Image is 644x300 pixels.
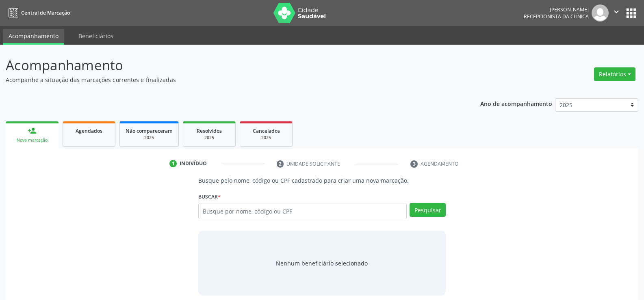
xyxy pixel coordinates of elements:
span: Agendados [76,127,102,134]
p: Busque pelo nome, código ou CPF cadastrado para criar uma nova marcação. [198,176,446,185]
span: Não compareceram [126,127,173,134]
div: [PERSON_NAME] [524,6,589,13]
a: Beneficiários [73,29,119,43]
div: person_add [28,126,37,135]
a: Central de Marcação [6,6,70,19]
input: Busque por nome, código ou CPF [198,203,407,219]
i:  [612,7,621,16]
p: Acompanhamento [6,55,449,76]
button: Relatórios [594,67,635,81]
span: Nenhum beneficiário selecionado [276,259,368,268]
button:  [609,4,624,22]
div: Nova marcação [11,137,53,143]
label: Buscar [198,190,221,203]
img: img [592,4,609,22]
div: 2025 [126,135,173,141]
div: 2025 [246,135,286,141]
a: Acompanhamento [3,29,64,45]
p: Ano de acompanhamento [480,98,552,108]
button: Pesquisar [410,203,446,217]
div: 1 [169,160,177,167]
span: Resolvidos [197,127,222,134]
span: Cancelados [253,127,280,134]
p: Acompanhe a situação das marcações correntes e finalizadas [6,76,449,84]
div: 2025 [189,135,230,141]
div: Indivíduo [180,160,207,167]
span: Recepcionista da clínica [524,13,589,20]
span: Central de Marcação [21,9,70,16]
button: apps [624,6,638,20]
